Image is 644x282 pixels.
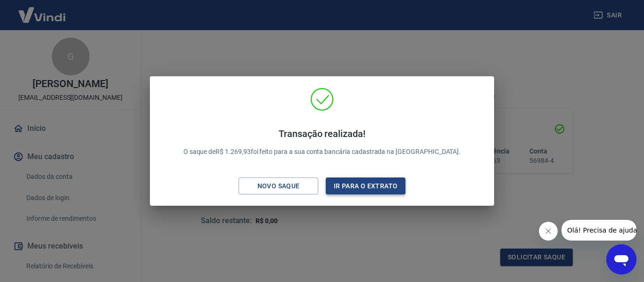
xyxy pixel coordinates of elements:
iframe: Mensagem da empresa [561,220,636,241]
h4: Transação realizada! [183,128,461,139]
div: Novo saque [246,180,311,192]
button: Ir para o extrato [326,177,405,195]
iframe: Fechar mensagem [539,222,558,241]
p: O saque de R$ 1.269,93 foi feito para a sua conta bancária cadastrada na [GEOGRAPHIC_DATA]. [183,128,461,157]
button: Novo saque [239,177,318,195]
iframe: Botão para abrir a janela de mensagens [606,244,636,274]
span: Olá! Precisa de ajuda? [6,7,79,14]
